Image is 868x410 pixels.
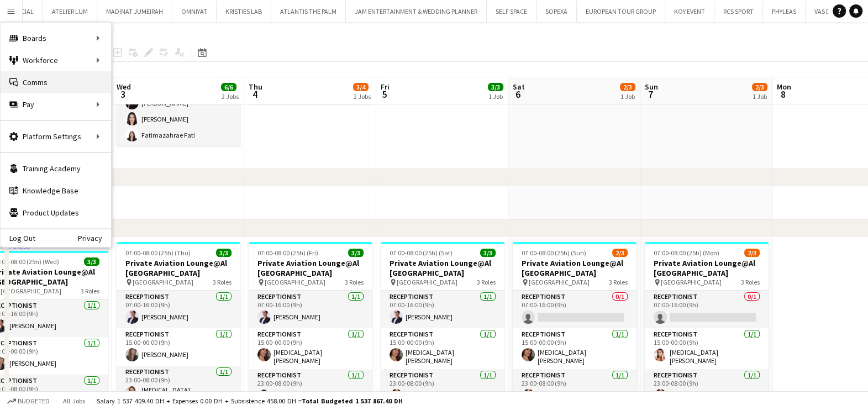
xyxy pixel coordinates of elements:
[302,397,403,405] span: Total Budgeted 1 537 867.40 DH
[645,82,658,92] span: Sun
[249,291,372,328] app-card-role: Receptionist1/107:00-16:00 (9h)[PERSON_NAME]
[117,366,240,407] app-card-role: Receptionist1/123:00-08:00 (9h)[MEDICAL_DATA][PERSON_NAME]
[763,1,806,22] button: PHYLEAS
[529,278,590,286] span: [GEOGRAPHIC_DATA]
[257,249,318,257] span: 07:00-08:00 (25h) (Fri)
[249,328,372,369] app-card-role: Receptionist1/115:00-00:00 (9h)[MEDICAL_DATA][PERSON_NAME]
[117,82,131,92] span: Wed
[654,249,719,257] span: 07:00-08:00 (25h) (Mon)
[513,82,525,92] span: Sat
[117,291,240,328] app-card-role: Receptionist1/107:00-16:00 (9h)[PERSON_NAME]
[1,157,111,180] a: Training Academy
[345,278,364,286] span: 3 Roles
[117,328,240,366] app-card-role: Receptionist1/115:00-00:00 (9h)[PERSON_NAME]
[172,1,217,22] button: OMNIYAT
[265,278,325,286] span: [GEOGRAPHIC_DATA]
[78,234,111,243] a: Privacy
[217,1,271,22] button: KRISTIES LAB
[714,1,763,22] button: RCS SPORT
[741,278,760,286] span: 3 Roles
[645,291,769,328] app-card-role: Receptionist0/107:00-16:00 (9h)
[381,291,504,328] app-card-role: Receptionist1/107:00-16:00 (9h)[PERSON_NAME]
[117,258,240,278] h3: Private Aviation Lounge@Al [GEOGRAPHIC_DATA]
[43,1,97,22] button: ATELIER LUM
[115,88,131,101] span: 3
[381,369,504,407] app-card-role: Receptionist1/123:00-08:00 (9h)[PERSON_NAME]
[645,369,769,407] app-card-role: Receptionist1/123:00-08:00 (9h)[PERSON_NAME]
[513,291,636,328] app-card-role: Receptionist0/107:00-16:00 (9h)
[477,278,496,286] span: 3 Roles
[354,92,371,101] div: 2 Jobs
[1,27,111,49] div: Boards
[775,88,791,101] span: 8
[271,1,346,22] button: ATLANTIS THE PALM
[744,249,760,257] span: 2/3
[249,369,372,410] app-card-role: Receptionist1/123:00-08:00 (9h)[MEDICAL_DATA][PERSON_NAME]
[620,92,635,101] div: 1 Job
[643,88,658,101] span: 7
[1,234,35,243] a: Log Out
[222,92,239,101] div: 2 Jobs
[348,249,364,257] span: 3/3
[645,258,769,278] h3: Private Aviation Lounge@Al [GEOGRAPHIC_DATA]
[61,397,87,405] span: All jobs
[577,1,665,22] button: EUROPEAN TOUR GROUP
[513,258,636,278] h3: Private Aviation Lounge@Al [GEOGRAPHIC_DATA]
[249,258,372,278] h3: Private Aviation Lounge@Al [GEOGRAPHIC_DATA]
[381,328,504,369] app-card-role: Receptionist1/115:00-00:00 (9h)[MEDICAL_DATA][PERSON_NAME]
[777,82,791,92] span: Mon
[513,242,636,406] app-job-card: 07:00-08:00 (25h) (Sun)2/3Private Aviation Lounge@Al [GEOGRAPHIC_DATA] [GEOGRAPHIC_DATA]3 RolesRe...
[1,202,111,224] a: Product Updates
[249,242,372,406] app-job-card: 07:00-08:00 (25h) (Fri)3/3Private Aviation Lounge@Al [GEOGRAPHIC_DATA] [GEOGRAPHIC_DATA]3 RolesRe...
[1,93,111,115] div: Pay
[125,249,191,257] span: 07:00-08:00 (25h) (Thu)
[213,278,232,286] span: 3 Roles
[390,249,453,257] span: 07:00-08:00 (25h) (Sat)
[1,287,61,295] span: [GEOGRAPHIC_DATA]
[381,242,504,406] app-job-card: 07:00-08:00 (25h) (Sat)3/3Private Aviation Lounge@Al [GEOGRAPHIC_DATA] [GEOGRAPHIC_DATA]3 RolesRe...
[1,180,111,202] a: Knowledge Base
[133,278,193,286] span: [GEOGRAPHIC_DATA]
[81,287,99,295] span: 3 Roles
[488,92,503,101] div: 1 Job
[221,83,236,91] span: 6/6
[752,83,767,91] span: 2/3
[381,82,390,92] span: Fri
[661,278,722,286] span: [GEOGRAPHIC_DATA]
[397,278,457,286] span: [GEOGRAPHIC_DATA]
[97,397,403,405] div: Salary 1 537 409.40 DH + Expenses 0.00 DH + Subsistence 458.00 DH =
[379,88,390,101] span: 5
[513,328,636,369] app-card-role: Receptionist1/115:00-00:00 (9h)[MEDICAL_DATA][PERSON_NAME]
[18,397,50,405] span: Budgeted
[480,249,496,257] span: 3/3
[1,71,111,93] a: Comms
[6,395,51,407] button: Budgeted
[1,49,111,71] div: Workforce
[381,258,504,278] h3: Private Aviation Lounge@Al [GEOGRAPHIC_DATA]
[346,1,487,22] button: JAM ENTERTAINMENT & WEDDING PLANNER
[216,249,232,257] span: 3/3
[117,242,240,406] app-job-card: 07:00-08:00 (25h) (Thu)3/3Private Aviation Lounge@Al [GEOGRAPHIC_DATA] [GEOGRAPHIC_DATA]3 RolesRe...
[609,278,628,286] span: 3 Roles
[249,82,262,92] span: Thu
[84,257,99,266] span: 3/3
[513,369,636,407] app-card-role: Receptionist1/123:00-08:00 (9h)[PERSON_NAME]
[1,125,111,148] div: Platform Settings
[117,76,240,146] app-card-role: Receptionist3/310:00-11:00 (1h)[PERSON_NAME][PERSON_NAME]Fatimazahrae Fati
[353,83,369,91] span: 3/4
[97,1,172,22] button: MADINAT JUMEIRAH
[645,328,769,369] app-card-role: Receptionist1/115:00-00:00 (9h)[MEDICAL_DATA][PERSON_NAME]
[753,92,767,101] div: 1 Job
[488,83,503,91] span: 3/3
[522,249,586,257] span: 07:00-08:00 (25h) (Sun)
[247,88,262,101] span: 4
[665,1,714,22] button: KOY EVENT
[487,1,536,22] button: SELF SPACE
[612,249,628,257] span: 2/3
[645,242,769,406] app-job-card: 07:00-08:00 (25h) (Mon)2/3Private Aviation Lounge@Al [GEOGRAPHIC_DATA] [GEOGRAPHIC_DATA]3 RolesRe...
